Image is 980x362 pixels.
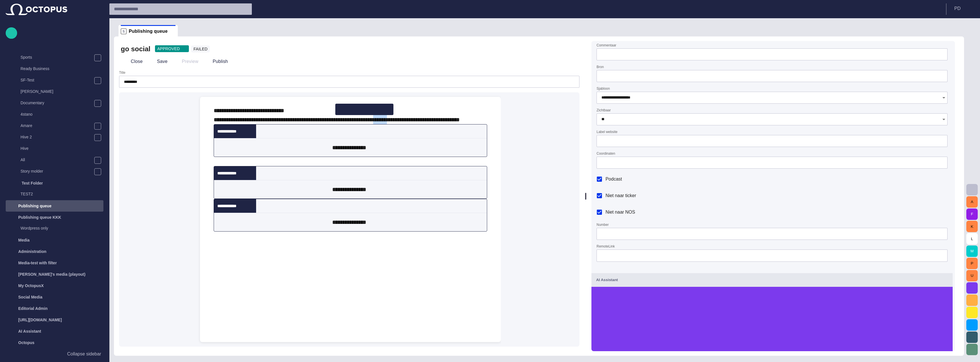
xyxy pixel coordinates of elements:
[6,200,103,212] div: Publishing queue
[22,180,43,186] p: Test Folder
[940,94,948,102] button: Open
[9,64,103,75] div: Ready Business
[9,120,103,132] div: Amare
[21,123,94,128] p: Amare
[18,283,44,289] p: My OctopusX
[597,43,616,48] label: Commentaar
[966,270,978,281] button: U
[6,4,67,15] img: Octopus News Room
[18,237,30,243] p: Media
[9,109,103,120] div: 4stano
[597,222,609,227] label: Number
[21,54,94,60] p: Sports
[121,44,150,54] h2: go social
[6,337,103,348] div: Octopus
[18,306,48,311] p: Editorial Admin
[597,108,611,113] label: Zichtbaar
[18,340,34,345] p: Octopus
[119,70,125,75] label: Title
[67,351,101,357] p: Collapse sidebar
[155,45,189,52] button: APPROVED
[157,46,180,52] span: APPROVED
[9,143,103,155] div: Hive
[597,244,615,249] label: RemoteLink
[21,134,94,140] p: Hive 2
[9,86,103,98] div: [PERSON_NAME]
[9,223,103,234] div: Wordpress only
[597,64,604,69] label: Bron
[6,348,103,360] button: Collapse sidebar
[21,225,103,231] p: Wordpress only
[21,77,94,83] p: SF-Test
[954,5,961,12] p: P D
[966,233,978,244] button: L
[9,75,103,86] div: SF-Test
[597,130,617,134] label: Label website
[597,151,615,156] label: Coordinaten
[18,271,85,277] p: [PERSON_NAME]'s media (playout)
[21,89,103,94] p: [PERSON_NAME]
[596,278,618,282] span: AI Assistant
[950,3,977,14] button: PD
[21,168,94,174] p: Story molder
[18,260,57,266] p: Media-test with filter
[193,46,207,52] span: FAILED
[121,56,145,67] button: Close
[597,86,610,91] label: Sjabloon
[591,273,953,287] button: AI Assistant
[18,249,46,254] p: Administration
[21,66,103,71] p: Ready Business
[203,56,230,67] button: Publish
[6,314,103,326] div: [URL][DOMAIN_NAME]
[605,176,622,183] span: Podcast
[121,28,126,34] p: S
[6,269,103,280] div: [PERSON_NAME]'s media (playout)
[21,191,103,197] p: TEST2
[21,146,103,151] p: Hive
[21,100,94,106] p: Documentary
[966,221,978,232] button: K
[605,192,636,199] span: Niet naar ticker
[9,166,103,177] div: Story molder
[6,257,103,269] div: Media-test with filter
[18,214,61,220] p: Publishing queue KKK
[6,234,103,246] div: Media
[18,294,42,300] p: Social Media
[9,132,103,143] div: Hive 2
[966,246,978,257] button: M
[9,98,103,109] div: Documentary
[18,203,52,209] p: Publishing queue
[21,157,94,163] p: All
[966,208,978,220] button: F
[9,155,103,166] div: All
[18,317,62,323] p: [URL][DOMAIN_NAME]
[605,209,635,216] span: Niet naar NOS
[18,328,41,334] p: AI Assistant
[119,25,178,36] div: SPublishing queue
[940,115,948,123] button: Open
[966,196,978,208] button: A
[129,28,168,34] span: Publishing queue
[6,326,103,337] div: AI Assistant
[147,56,170,67] button: Save
[21,111,103,117] p: 4stano
[9,52,103,64] div: Sports
[966,258,978,269] button: P
[9,189,103,200] div: TEST2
